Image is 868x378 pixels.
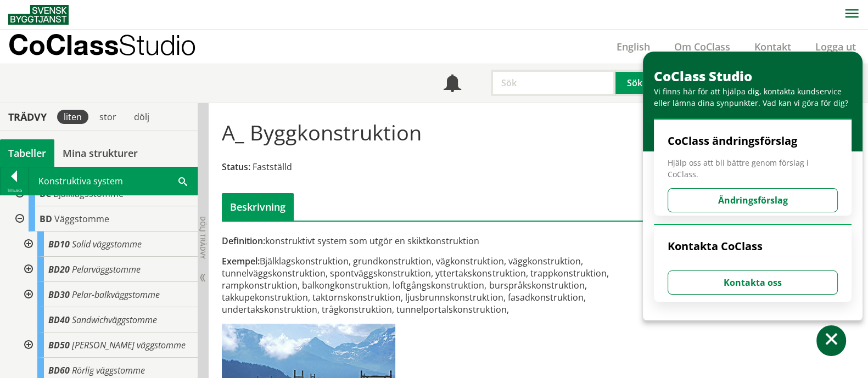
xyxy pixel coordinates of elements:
[48,263,70,275] span: BD20
[662,40,742,53] a: Om CoClass
[615,70,656,96] button: Sök
[8,30,220,64] a: CoClassStudio
[491,70,615,96] input: Sök
[40,213,52,225] span: BD
[1,186,28,195] div: Tillbaka
[222,161,250,173] span: Status:
[253,161,292,173] span: Fastställd
[29,167,197,195] div: Konstruktiva system
[54,213,109,225] span: Väggstomme
[48,364,70,376] span: BD60
[222,120,422,144] h1: A_ Byggkonstruktion
[72,263,141,275] span: Pelarväggstomme
[222,235,265,247] span: Definition:
[72,314,157,326] span: Sandwichväggstomme
[742,40,803,53] a: Kontakt
[668,270,838,295] button: Kontakta oss
[48,238,70,250] span: BD10
[668,188,838,212] button: Ändringsförslag
[8,5,69,25] img: Svensk Byggtjänst
[72,289,160,301] span: Pelar-balkväggstomme
[48,289,70,301] span: BD30
[198,216,208,259] span: Dölj trädvy
[222,193,294,221] div: Beskrivning
[668,239,838,253] h4: Kontakta CoClass
[654,86,857,109] div: Vi finns här för att hjälpa dig, kontakta kundservice eller lämna dina synpunkter. Vad kan vi gör...
[127,110,156,124] div: dölj
[93,110,123,124] div: stor
[222,235,639,247] div: konstruktivt system som utgör en skiktkonstruktion
[57,110,88,124] div: liten
[668,134,838,148] h4: CoClass ändringsförslag
[72,238,142,250] span: Solid väggstomme
[803,40,868,53] a: Logga ut
[668,277,838,289] a: Kontakta oss
[222,255,639,315] div: Bjälklagskonstruktion, grundkonstruktion, vägkonstruktion, väggkonstruktion, tunnelväggskonstrukt...
[8,38,196,51] p: CoClass
[2,111,53,123] div: Trädvy
[72,339,186,351] span: [PERSON_NAME] väggstomme
[668,157,838,180] span: Hjälp oss att bli bättre genom förslag i CoClass.
[48,339,70,351] span: BD50
[222,255,260,267] span: Exempel:
[119,29,196,61] span: Studio
[72,364,145,376] span: Rörlig väggstomme
[654,67,752,85] span: CoClass Studio
[444,76,461,93] span: Notifikationer
[178,175,187,187] span: Sök i tabellen
[54,139,146,167] a: Mina strukturer
[604,40,662,53] a: English
[48,314,70,326] span: BD40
